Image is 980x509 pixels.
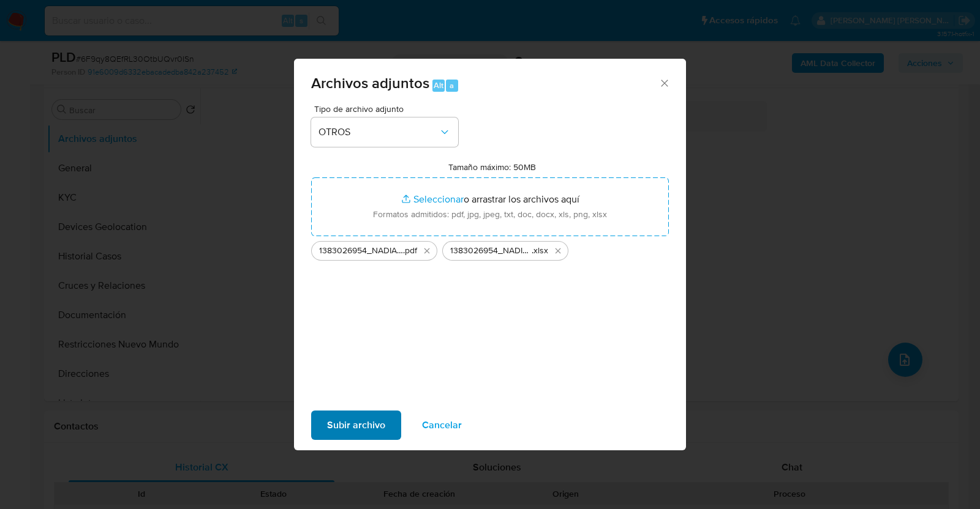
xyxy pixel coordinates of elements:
[450,80,454,91] span: a
[311,411,401,440] button: Subir archivo
[327,412,385,439] span: Subir archivo
[311,72,429,94] span: Archivos adjuntos
[422,412,462,439] span: Cancelar
[658,77,669,88] button: Cerrar
[448,162,536,173] label: Tamaño máximo: 50MB
[311,236,669,261] ul: Archivos seleccionados
[319,245,403,257] span: 1383026954_NADIA BENITES_AGO2025
[532,245,548,257] span: .xlsx
[450,245,532,257] span: 1383026954_NADIA BENITES_AGO2025
[318,126,439,138] span: OTROS
[406,411,478,440] button: Cancelar
[434,80,443,91] span: Alt
[311,117,458,147] button: OTROS
[314,105,461,113] span: Tipo de archivo adjunto
[403,245,417,257] span: .pdf
[420,243,434,258] button: Eliminar 1383026954_NADIA BENITES_AGO2025.pdf
[551,243,565,258] button: Eliminar 1383026954_NADIA BENITES_AGO2025.xlsx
